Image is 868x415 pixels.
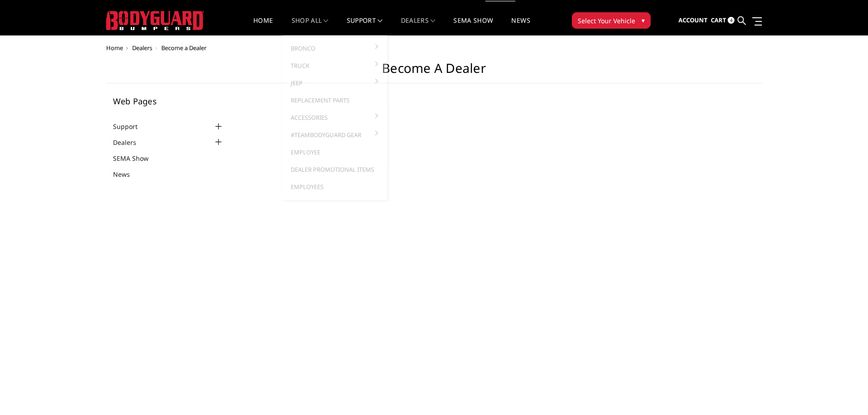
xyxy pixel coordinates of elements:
a: shop all [292,17,329,35]
span: ▾ [642,15,645,25]
a: Jeep [286,74,384,92]
span: 4 [728,17,734,24]
a: Cart 4 [711,8,734,33]
a: Dealers [113,138,148,147]
a: Employee [286,143,384,161]
a: Support [113,122,149,131]
a: Shackles [391,143,488,161]
h5: Web Pages [113,97,224,105]
h1: Become a Dealer [106,61,762,83]
a: Home [106,44,123,52]
a: News [113,169,141,179]
a: Dealer Promotional Items [286,161,384,178]
span: Become a Dealer [161,44,206,52]
span: Cart [711,16,726,24]
span: Select Your Vehicle [578,16,635,26]
a: Rigid Lighting [391,109,488,126]
a: SEMA Show [113,154,160,163]
a: SEMA Show [453,17,493,35]
a: Warn Winches [391,126,488,143]
button: Select Your Vehicle [572,12,651,29]
a: Support [347,17,383,35]
span: Account [678,16,708,24]
a: Truck [286,57,384,74]
a: Home [253,17,273,35]
a: Dealers [401,17,436,35]
a: Account [678,8,708,33]
a: Replacement Parts [286,92,384,109]
a: Dealers [132,44,152,52]
a: Employees [286,178,384,195]
a: #TeamBodyguard Gear [286,126,384,143]
a: Bronco [286,40,384,57]
img: BODYGUARD BUMPERS [106,11,204,30]
a: News [511,17,530,35]
a: Accessories [286,109,384,126]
